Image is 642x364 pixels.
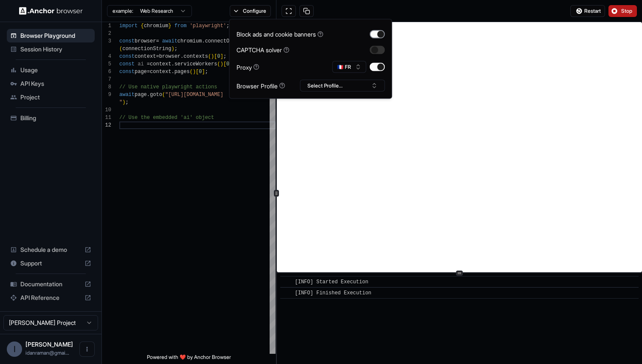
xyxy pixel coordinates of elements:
span: Schedule a demo [20,245,81,254]
div: 7 [102,76,111,83]
span: // Use native playwright actions [119,84,217,90]
span: [INFO] Finished Execution [295,290,372,296]
span: ( [217,61,220,67]
img: Anchor Logo [19,7,83,15]
span: const [119,54,135,59]
div: API Keys [7,77,95,90]
span: context [135,54,156,59]
span: ) [193,69,196,75]
div: 6 [102,68,111,76]
div: Session History [7,42,95,56]
span: browser [135,38,156,44]
span: ( [208,54,211,59]
span: { [141,23,144,29]
span: const [119,38,135,44]
button: Open in full screen [282,5,296,17]
span: await [162,38,177,44]
span: ; [175,46,177,52]
div: Support [7,257,95,270]
span: ; [125,99,128,105]
div: 4 [102,53,111,60]
span: Session History [20,45,91,54]
span: // Use the embedded 'ai' object [119,115,214,121]
span: ) [220,61,223,67]
div: I [7,341,22,357]
span: Powered with ❤️ by Anchor Browser [147,354,231,364]
span: Idan Raman [25,341,73,348]
span: [ [196,69,199,75]
button: Stop [608,5,637,17]
span: " [119,99,122,105]
span: ( [162,92,165,98]
button: Copy session ID [299,5,314,17]
div: 10 [102,106,111,114]
div: 9 [102,91,111,99]
div: Schedule a demo [7,243,95,257]
span: 0 [199,69,202,75]
span: ; [205,69,208,75]
span: [INFO] Started Execution [295,279,369,285]
span: context [150,61,171,67]
div: 5 [102,60,111,68]
span: = [147,61,150,67]
div: Billing [7,111,95,125]
span: contexts [183,54,208,59]
span: ; [226,23,229,29]
span: . [171,69,174,75]
span: example: [113,8,133,14]
div: Project [7,90,95,104]
button: Select Profile... [300,80,385,92]
span: . [147,92,150,98]
div: API Reference [7,291,95,305]
span: ai [138,61,144,67]
span: pages [175,69,190,75]
span: . [180,54,183,59]
span: Stop [621,8,633,14]
div: Browser Profile [237,81,285,90]
span: ] [220,54,223,59]
span: await [119,92,135,98]
span: . [171,61,174,67]
span: Restart [584,8,601,14]
span: goto [150,92,162,98]
span: [ [214,54,217,59]
div: 3 [102,37,111,45]
span: 0 [217,54,220,59]
span: "[URL][DOMAIN_NAME] [165,92,223,98]
div: 1 [102,22,111,30]
span: . [202,38,205,44]
span: API Reference [20,293,81,302]
span: connectOverCDP [205,38,248,44]
span: = [156,54,159,59]
span: Billing [20,114,91,122]
span: ) [122,99,125,105]
span: ; [223,54,226,59]
span: Project [20,93,91,102]
div: Proxy [237,62,259,71]
span: = [156,38,159,44]
span: ) [211,54,214,59]
span: idanraman@gmail.com [25,350,69,356]
span: const [119,61,135,67]
span: ​ [284,278,289,286]
span: = [147,69,150,75]
span: chromium [144,23,169,29]
button: Configure [230,5,271,17]
div: Usage [7,63,95,77]
span: import [119,23,138,29]
span: 'playwright' [190,23,226,29]
span: Documentation [20,280,81,288]
div: 11 [102,114,111,121]
span: connectionString [122,46,171,52]
span: chromium [177,38,202,44]
span: ( [119,46,122,52]
span: 0 [226,61,229,67]
span: const [119,69,135,75]
span: API Keys [20,79,91,88]
span: ( [190,69,193,75]
div: 2 [102,30,111,37]
div: 8 [102,83,111,91]
div: CAPTCHA solver [237,45,290,54]
div: Block ads and cookie banners [237,30,324,39]
div: Browser Playground [7,29,95,42]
